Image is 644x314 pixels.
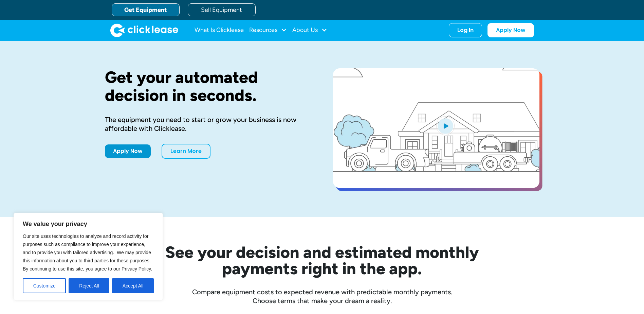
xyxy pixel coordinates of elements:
img: Clicklease logo [110,23,178,37]
div: The equipment you need to start or grow your business is now affordable with Clicklease. [105,115,311,133]
a: home [110,23,178,37]
button: Customize [23,278,66,293]
h1: Get your automated decision in seconds. [105,68,311,104]
button: Accept All [112,278,154,293]
div: Log In [457,27,474,34]
button: Reject All [69,278,109,293]
a: Get Equipment [112,3,180,16]
div: Resources [249,23,287,37]
h2: See your decision and estimated monthly payments right in the app. [132,244,512,277]
div: We value your privacy [14,213,163,300]
a: Sell Equipment [188,3,256,16]
a: What Is Clicklease [195,23,244,37]
p: We value your privacy [23,220,154,228]
a: Learn More [162,144,210,159]
div: About Us [292,23,327,37]
a: open lightbox [333,68,539,188]
a: Apply Now [105,144,151,158]
a: Apply Now [487,23,534,37]
span: Our site uses technologies to analyze and record activity for purposes such as compliance to impr... [23,233,152,272]
div: Compare equipment costs to expected revenue with predictable monthly payments. Choose terms that ... [105,287,539,305]
img: Blue play button logo on a light blue circular background [436,116,455,135]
